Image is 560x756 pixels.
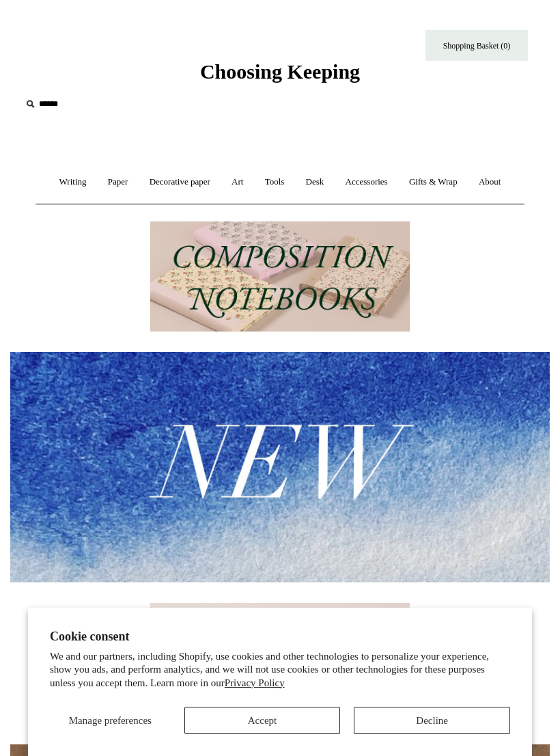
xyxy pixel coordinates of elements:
a: Art [222,164,253,200]
h2: Cookie consent [50,630,510,644]
a: Tools [255,164,294,200]
img: The Deli Counter [150,603,410,714]
a: Decorative paper [140,164,220,200]
span: Manage preferences [69,715,152,726]
a: Paper [98,164,138,200]
a: About [469,164,511,200]
img: 202302 Composition ledgers.jpg__PID:69722ee6-fa44-49dd-a067-31375e5d54ec [150,221,410,332]
a: Shopping Basket (0) [425,30,528,61]
button: Manage preferences [50,707,171,734]
img: New.jpg__PID:f73bdf93-380a-4a35-bcfe-7823039498e1 [10,352,550,582]
a: Writing [50,164,96,200]
button: Accept [184,707,341,734]
a: Gifts & Wrap [400,164,467,200]
button: Decline [354,707,510,734]
a: Choosing Keeping [200,71,360,81]
a: Privacy Policy [225,677,285,688]
a: Accessories [336,164,397,200]
a: Desk [296,164,334,200]
span: Choosing Keeping [200,60,360,83]
p: We and our partners, including Shopify, use cookies and other technologies to personalize your ex... [50,650,510,690]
